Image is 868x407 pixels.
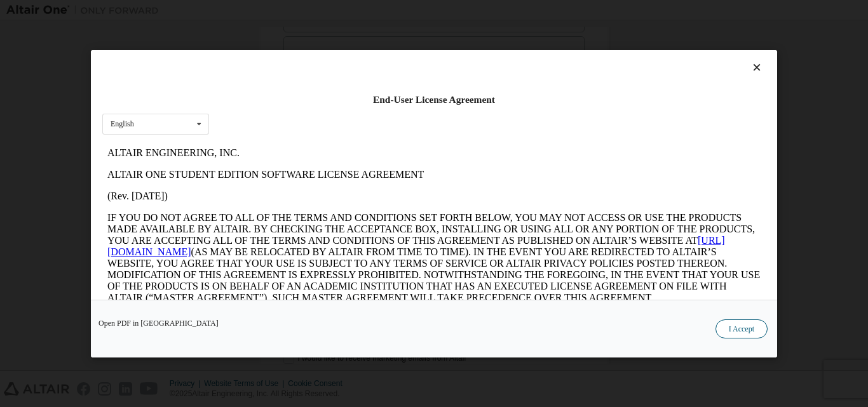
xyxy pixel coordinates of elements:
a: [URL][DOMAIN_NAME] [5,93,623,115]
div: English [111,120,134,128]
button: I Accept [715,319,768,338]
a: Open PDF in [GEOGRAPHIC_DATA] [98,319,219,326]
p: This Altair One Student Edition Software License Agreement (“Agreement”) is between Altair Engine... [5,171,658,217]
p: ALTAIR ONE STUDENT EDITION SOFTWARE LICENSE AGREEMENT [5,27,658,38]
p: ALTAIR ENGINEERING, INC. [5,5,658,17]
p: (Rev. [DATE]) [5,48,658,60]
p: IF YOU DO NOT AGREE TO ALL OF THE TERMS AND CONDITIONS SET FORTH BELOW, YOU MAY NOT ACCESS OR USE... [5,70,658,161]
div: End-User License Agreement [102,93,766,106]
